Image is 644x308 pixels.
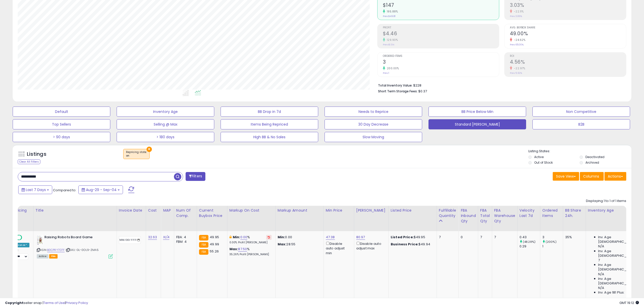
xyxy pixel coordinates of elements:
[512,66,525,70] small: -22.97%
[163,235,169,240] a: N/A
[619,300,639,305] span: 2025-09-14 19:12 GMT
[238,247,247,252] a: 87.50
[598,272,604,277] span: N/A
[53,188,76,193] span: Compared to:
[325,107,422,117] button: Needs to Reprice
[325,132,422,142] button: Slow Moving
[391,242,433,247] div: $49.94
[510,2,626,9] h2: 3.03%
[35,208,115,213] div: Title
[199,242,208,248] small: FBA
[163,208,172,213] div: MAP
[186,172,205,181] button: Filters
[378,82,623,88] li: $228
[13,107,110,117] button: Default
[10,248,29,260] div: Preset:
[37,235,113,258] div: ASIN:
[199,208,225,218] div: Current Buybox Price
[598,286,604,290] span: N/A
[532,119,630,129] button: B2B
[49,254,58,259] span: FBA
[583,174,599,179] span: Columns
[480,235,488,239] div: 7
[227,206,275,231] th: The percentage added to the cost of goods (COGS) that forms the calculator for Min & Max prices.
[378,83,413,88] b: Total Inventory Value:
[461,208,476,224] div: FBA inbound Qty
[233,235,240,239] b: Min:
[176,208,195,218] div: Num of Comp.
[598,258,600,263] span: 7
[47,248,65,252] a: B0CPRY7D7F
[598,244,604,249] span: N/A
[512,10,524,13] small: -22.11%
[26,187,46,192] span: Last 7 Days
[580,172,604,181] button: Columns
[565,235,582,239] div: 35%
[210,235,219,239] span: 49.95
[126,154,147,158] div: on
[428,119,526,129] button: Standard [PERSON_NAME]
[534,155,544,159] label: Active
[520,235,540,239] div: 0.43
[221,107,318,117] button: BB Drop in 7d
[356,208,386,213] div: [PERSON_NAME]
[117,119,214,129] button: Selling @ Max
[278,235,320,239] p: 0.00
[542,244,563,249] div: 1
[391,208,435,213] div: Listed Price
[126,150,147,158] span: Repricing state :
[78,185,123,194] button: Aug-29 - Sep-04
[428,107,526,117] button: BB Price Below Min
[532,107,630,117] button: Non Competitive
[278,208,321,213] div: Markup Amount
[10,243,29,247] div: Amazon AI *
[229,208,273,213] div: Markup on Cost
[27,151,46,158] h5: Listings
[229,247,238,251] b: Max:
[510,59,626,66] h2: 4.56%
[176,235,193,239] div: FBA: 4
[378,89,418,93] b: Short Term Storage Fees:
[199,235,208,241] small: FBA
[383,72,389,75] small: Prev: 1
[528,149,631,154] p: Listing States:
[356,235,365,240] a: 80.97
[221,119,318,129] button: Items Being Repriced
[523,240,535,244] small: (48.28%)
[229,247,272,256] div: %
[326,208,352,213] div: Min Price
[44,235,106,241] b: Raising Robots Board Game
[598,290,625,295] span: Inv. Age 181 Plus:
[534,160,553,165] label: Out of Stock
[176,239,193,244] div: FBM: 4
[240,235,247,240] a: 0.00
[66,300,88,305] a: Privacy Policy
[383,31,499,38] h2: $4.46
[43,300,65,305] a: Terms of Use
[10,208,31,213] div: Repricing
[510,26,626,29] span: Avg. Buybox Share
[356,241,385,251] div: Disable auto adjust max
[13,119,110,129] button: Top Sellers
[278,242,287,247] strong: Max:
[586,199,626,203] div: Displaying 1 to 1 of 1 items
[439,208,456,218] div: Fulfillable Quantity
[37,254,48,259] span: All listings currently available for purchase on Amazon
[385,10,398,13] small: 195.88%
[383,43,394,46] small: Prev: $1.94
[385,38,398,42] small: 129.90%
[510,55,626,58] span: ROI
[18,185,52,194] button: Last 7 Days
[391,242,419,247] b: Business Price:
[13,132,110,142] button: > 90 days
[117,206,146,231] th: CSV column name: cust_attr_3_Invoice Date
[510,31,626,38] h2: 49.00%
[553,172,579,181] button: Save View
[383,26,499,29] span: Profit
[565,208,584,218] div: BB Share 24h.
[37,235,43,245] img: 41A5YjoQ16L._SL40_.jpg
[585,155,604,159] label: Deactivated
[86,187,117,192] span: Aug-29 - Sep-04
[391,235,414,239] b: Listed Price:
[117,132,214,142] button: > 180 days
